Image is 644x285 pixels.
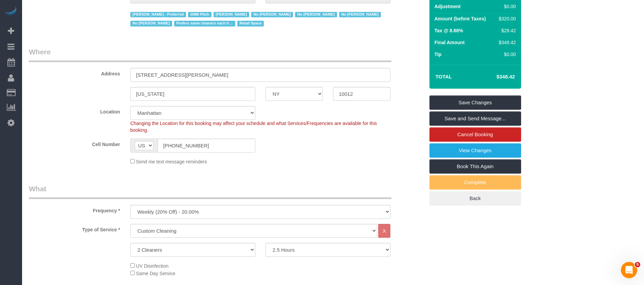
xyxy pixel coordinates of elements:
[251,12,293,17] span: No [PERSON_NAME]
[24,139,125,148] label: Cell Number
[130,121,377,133] span: Changing the Location for this booking may affect your schedule and what Services/Frequencies are...
[158,139,255,153] input: Cell Number
[496,15,516,22] div: $320.00
[4,7,18,16] img: Automaid Logo
[435,51,442,58] label: Tip
[435,15,486,22] label: Amount (before Taxes)
[429,191,521,206] a: Back
[237,21,264,26] span: Retail Space
[130,87,255,101] input: City
[635,262,640,267] span: 5
[496,39,516,46] div: $348.42
[429,111,521,126] a: Save and Send Message...
[435,39,465,46] label: Final Amount
[435,27,463,34] label: Tax @ 8.88%
[136,159,207,164] span: Send me text message reminders
[24,106,125,115] label: Location
[339,12,381,17] span: No [PERSON_NAME]
[24,68,125,77] label: Address
[429,159,521,174] a: Book This Again
[295,12,337,17] span: No [PERSON_NAME]
[496,27,516,34] div: $28.42
[136,271,176,276] span: Same Day Service
[24,224,125,233] label: Type of Service *
[214,12,249,17] span: [PERSON_NAME]
[130,12,186,17] span: [PERSON_NAME] - Preferred
[496,3,516,10] div: $0.00
[29,47,391,62] legend: Where
[174,21,235,26] span: Prefers same cleaners each time
[188,12,211,17] span: GMB Pitch
[130,21,172,26] span: No [PERSON_NAME]
[429,143,521,158] a: View Changes
[24,205,125,214] label: Frequency *
[436,74,452,79] strong: Total
[429,95,521,110] a: Save Changes
[429,127,521,142] a: Cancel Booking
[496,51,516,58] div: $0.00
[435,3,461,10] label: Adjustment
[621,262,637,278] iframe: Intercom live chat
[136,263,169,269] span: UV Disinfection
[476,74,515,80] h4: $348.42
[29,184,391,199] legend: What
[333,87,390,101] input: Zip Code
